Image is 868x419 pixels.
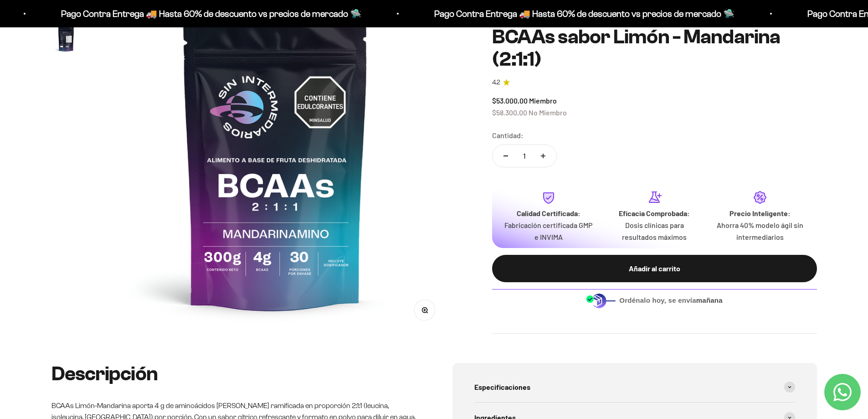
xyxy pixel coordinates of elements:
h2: Descripción [51,363,416,385]
p: Fabricación certificada GMP e INVIMA [503,219,594,243]
p: Dosis clínicas para resultados máximos [609,219,700,243]
div: Añadir al carrito [510,263,799,275]
button: Ir al artículo 2 [51,24,81,56]
img: Despacho sin intermediarios [586,293,616,308]
p: Pago Contra Entrega 🚚 Hasta 60% de descuento vs precios de mercado 🛸 [429,6,729,21]
span: Ordénalo hoy, se envía [619,296,723,306]
strong: Eficacia Comprobada: [619,209,690,218]
span: $53.000,00 [492,97,528,105]
span: No Miembro [529,108,567,117]
a: 4.24.2 de 5.0 estrellas [492,78,817,88]
img: BCAAs sabor Limón - Mandarina (2:1:1) [51,24,81,53]
button: Aumentar cantidad [530,145,556,167]
span: $58.300,00 [492,108,527,117]
h1: BCAAs sabor Limón - Mandarina (2:1:1) [492,26,817,71]
strong: Precio Inteligente: [729,209,791,218]
span: 4.2 [492,78,500,88]
label: Cantidad: [492,129,524,141]
p: Ahorra 40% modelo ágil sin intermediarios [714,219,806,243]
span: Especificaciones [474,381,530,393]
p: Pago Contra Entrega 🚚 Hasta 60% de descuento vs precios de mercado 🛸 [56,6,356,21]
strong: Calidad Certificada: [517,209,580,218]
button: Añadir al carrito [492,255,817,282]
b: mañana [696,297,723,305]
span: Miembro [529,97,557,105]
button: Reducir cantidad [493,145,519,167]
summary: Especificaciones [474,372,795,402]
